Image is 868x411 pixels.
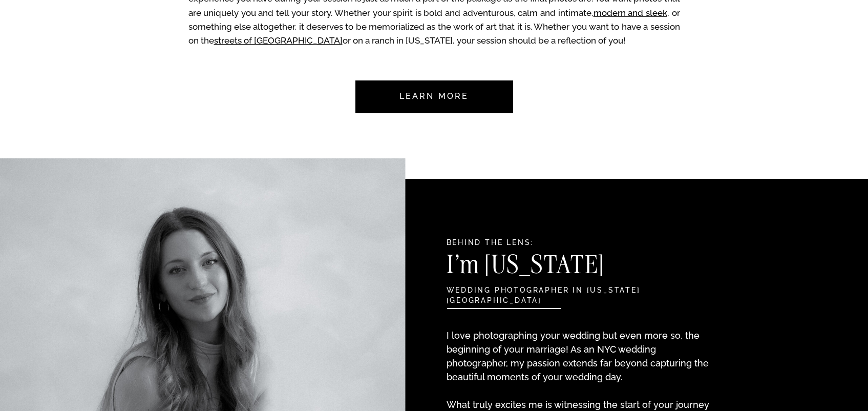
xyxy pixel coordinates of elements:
[447,238,664,249] h2: Behind the Lens:
[447,285,664,297] h2: wedding photographer in [US_STATE][GEOGRAPHIC_DATA]
[594,8,667,18] a: modern and sleek
[447,252,669,283] h3: I'm [US_STATE]
[386,80,482,113] a: Learn more
[214,35,343,46] a: streets of [GEOGRAPHIC_DATA]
